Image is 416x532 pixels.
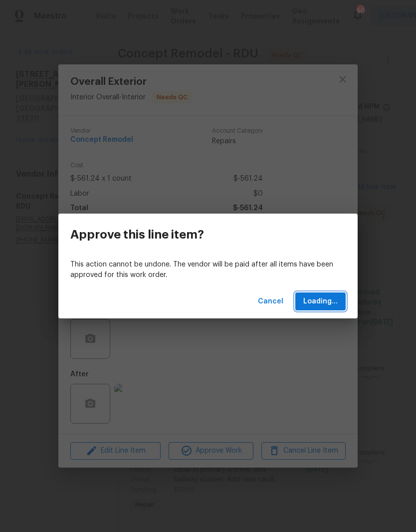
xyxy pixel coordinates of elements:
span: Cancel [258,295,283,308]
h3: Approve this line item? [70,228,204,242]
button: Loading... [295,292,346,311]
button: Cancel [254,292,287,311]
p: This action cannot be undone. The vendor will be paid after all items have been approved for this... [70,260,346,280]
span: Loading... [303,295,338,308]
